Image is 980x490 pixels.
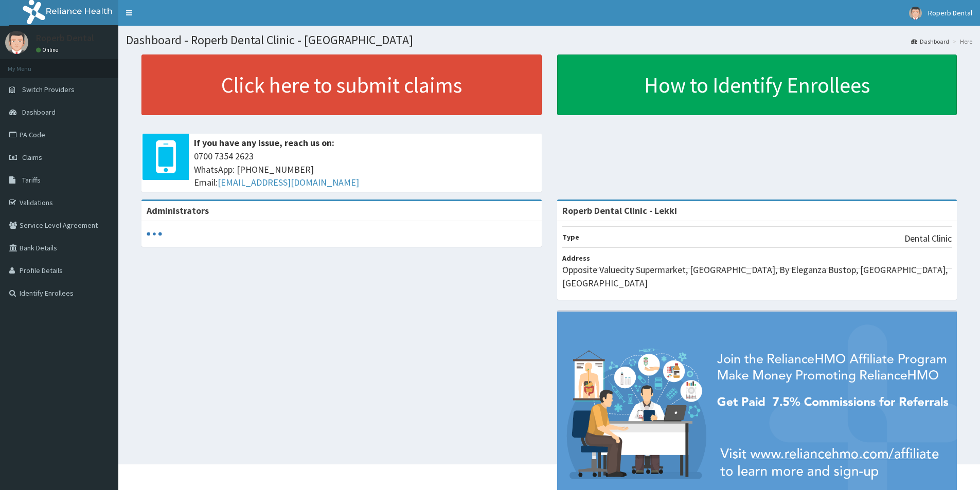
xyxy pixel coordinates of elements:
[22,175,41,185] span: Tariffs
[36,33,94,43] p: Roperb Dental
[147,205,209,216] b: Administrators
[928,8,972,17] span: Roperb Dental
[909,7,922,20] img: User Image
[904,232,952,245] p: Dental Clinic
[557,55,957,115] a: How to Identify Enrollees
[562,253,590,263] b: Address
[36,46,61,53] a: Online
[147,226,162,242] svg: audio-loading
[218,176,359,188] a: [EMAIL_ADDRESS][DOMAIN_NAME]
[22,153,42,162] span: Claims
[562,263,952,289] p: Opposite Valuecity Supermarket, [GEOGRAPHIC_DATA], By Eleganza Bustop, [GEOGRAPHIC_DATA], [GEOGRA...
[22,107,56,117] span: Dashboard
[5,31,28,54] img: User Image
[126,33,972,47] h1: Dashboard - Roperb Dental Clinic - [GEOGRAPHIC_DATA]
[911,37,949,46] a: Dashboard
[562,232,579,242] b: Type
[141,55,542,115] a: Click here to submit claims
[194,150,537,189] span: 0700 7354 2623 WhatsApp: [PHONE_NUMBER] Email:
[562,205,677,216] strong: Roperb Dental Clinic - Lekki
[22,85,75,94] span: Switch Providers
[950,37,972,46] li: Here
[194,137,334,149] b: If you have any issue, reach us on:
